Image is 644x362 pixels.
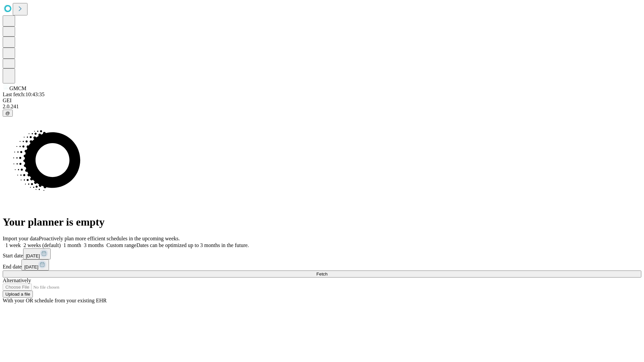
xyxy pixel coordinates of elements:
[9,85,26,91] span: GMCM
[5,111,10,116] span: @
[3,110,13,117] button: @
[3,278,31,283] span: Alternatively
[3,298,107,303] span: With your OR schedule from your existing EHR
[3,92,45,97] span: Last fetch: 10:43:35
[3,104,641,110] div: 2.0.241
[3,98,641,104] div: GEI
[3,270,641,278] button: Fetch
[21,259,49,270] button: [DATE]
[63,242,81,248] span: 1 month
[39,236,180,241] span: Proactively plan more efficient schedules in the upcoming weeks.
[24,264,38,269] span: [DATE]
[3,291,33,298] button: Upload a file
[3,248,641,259] div: Start date
[5,242,21,248] span: 1 week
[23,242,61,248] span: 2 weeks (default)
[106,242,136,248] span: Custom range
[3,259,641,270] div: End date
[23,248,51,259] button: [DATE]
[26,253,40,258] span: [DATE]
[316,271,327,277] span: Fetch
[3,236,39,241] span: Import your data
[3,216,641,228] h1: Your planner is empty
[137,242,249,248] span: Dates can be optimized up to 3 months in the future.
[84,242,104,248] span: 3 months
